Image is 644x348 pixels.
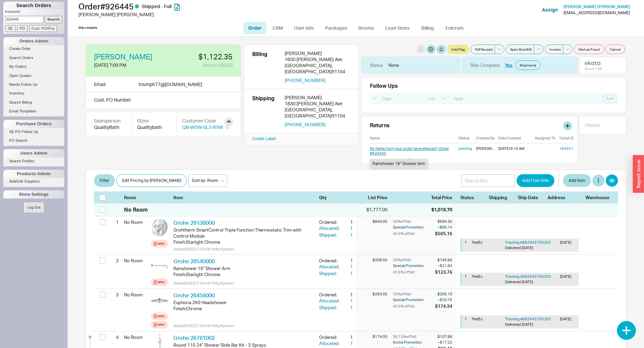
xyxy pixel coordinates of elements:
div: 1 [341,232,353,238]
a: Inventory [3,90,64,97]
a: Tracking #882945790293 [505,240,551,245]
div: Ordered: [319,219,341,225]
div: 1 [341,292,353,298]
button: Cancel [605,45,625,54]
div: Room [124,194,148,200]
h1: Search Orders [3,2,64,9]
div: [EMAIL_ADDRESS][DOMAIN_NAME] [564,10,630,15]
div: 1 [341,225,353,231]
span: Delivered [505,322,521,327]
a: Grohe 28540000 [173,258,215,265]
div: $1,777.00 [356,206,387,213]
a: User info [289,22,319,34]
div: Allocated: [319,340,341,346]
a: Rooms [354,22,379,34]
span: Edit Pricing by [PERSON_NAME] [122,177,181,185]
button: Add [603,95,617,103]
span: [DATE] [522,279,533,284]
a: [PERSON_NAME] [94,53,152,60]
div: $123.76 [435,269,452,275]
div: Assigned To [535,136,556,140]
div: Ship complete [78,26,97,30]
input: PO [17,25,28,32]
div: 1 [341,334,353,340]
div: Finish : Chrome [173,305,314,312]
button: Add Item [563,174,591,187]
a: Fulcrum [441,22,469,34]
div: Total Price [431,194,456,200]
div: [DATE] [560,317,576,327]
span: Cancel [610,47,621,52]
div: Euphoria 260 Headshower [173,299,314,305]
div: Allocated: [319,225,341,231]
span: Needs Follow Up [9,82,38,86]
div: Qualitybath [137,124,171,131]
div: [DATE] [560,240,576,250]
button: Allocated:1 [319,225,353,231]
div: Users Admin [3,149,64,157]
div: 40.5 % off list [393,303,434,309]
div: QualityBath [94,124,123,131]
div: Added [DATE] 7:09:46 PM by System [173,280,314,286]
div: Score: 1.59 [585,66,602,71]
a: SE PO Follow Up [3,128,64,135]
div: Grohe Promotion [393,340,436,345]
div: 1 [341,258,353,264]
a: Grohe 26456000 [173,292,215,299]
div: 0 [226,124,229,131]
div: 38.13 % off list [393,334,436,339]
a: Email Templates [3,108,64,115]
div: 1 [341,219,353,225]
div: $107.66 [437,334,452,339]
button: Shipped:1 [319,270,353,276]
div: Shipping [489,194,514,200]
span: Shipments [520,62,536,68]
div: – $89.14 [435,224,452,230]
a: Grohe 29138000 [173,219,215,226]
div: Round 110 24" Shower Slide Bar Kit - 3 Sprays [173,342,314,348]
div: Cust. PO Number [86,92,241,109]
div: 30 % off list [393,219,434,224]
span: Invoice [549,47,561,52]
div: Finish : Starlight Chrome [173,271,314,277]
a: [PERSON_NAME] [PERSON_NAME] [564,4,630,9]
div: Status [458,136,473,140]
div: $145.60 [435,258,452,263]
div: 1 [464,240,469,250]
div: List Price [356,194,387,200]
div: Allocated: [319,264,341,270]
div: Spec [158,279,165,285]
div: Date Created [498,136,532,140]
div: Spec [158,241,165,246]
a: Open Quotes [3,72,64,79]
div: Store [137,117,171,124]
div: 4 [110,331,119,343]
div: $849.00 [356,219,387,224]
a: Billing [416,22,439,34]
img: 29138000_tsme5y [151,219,168,236]
input: Cust. PO/Proj [29,25,57,32]
a: My Orders [3,63,64,70]
a: Packages [320,22,352,34]
span: Delivered [505,245,521,250]
button: Allocated:1 [319,340,353,346]
div: $205.10 [435,292,452,297]
div: $1,122.35 [168,53,233,60]
button: Filter [94,174,115,187]
a: Tracking #882945790293 [505,274,551,279]
div: – $30.76 [435,297,452,302]
div: $505.16 [435,231,452,237]
div: $174.00 [356,334,387,339]
button: Add From Site [517,174,554,187]
button: Pdf Receipt [471,45,495,54]
button: Allocated:1 [319,264,353,270]
div: Item [173,194,316,200]
a: Lead times [380,22,414,34]
span: Add From Site [522,177,549,185]
div: 1 [464,274,469,285]
div: No Room [124,255,148,266]
a: 184541 [559,146,573,151]
button: Log Out [23,202,44,213]
a: Tracking #882945790293 [505,317,551,321]
button: Mark as Fraud [574,45,604,54]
